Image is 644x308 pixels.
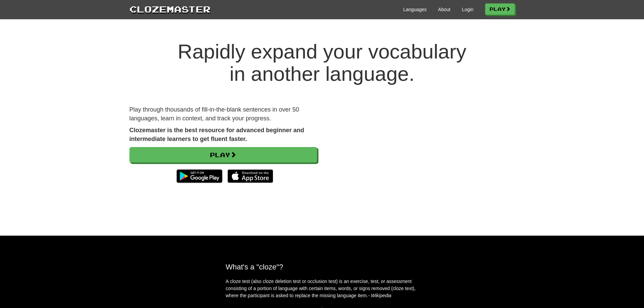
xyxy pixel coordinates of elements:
[226,278,419,299] p: A cloze test (also cloze deletion test or occlusion test) is an exercise, test, or assessment con...
[228,169,273,183] img: Download_on_the_App_Store_Badge_US-UK_135x40-25178aeef6eb6b83b96f5f2d004eda3bffbb37122de64afbaef7...
[403,6,427,13] a: Languages
[226,263,419,271] h2: What's a "cloze"?
[129,105,317,123] p: Play through thousands of fill-in-the-blank sentences in over 50 languages, learn in context, and...
[485,3,515,15] a: Play
[129,147,317,163] a: Play
[129,127,304,142] strong: Clozemaster is the best resource for advanced beginner and intermediate learners to get fluent fa...
[173,166,225,186] img: Get it on Google Play
[129,3,211,15] a: Clozemaster
[438,6,451,13] a: About
[462,6,473,13] a: Login
[368,293,391,298] em: - Wikipedia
